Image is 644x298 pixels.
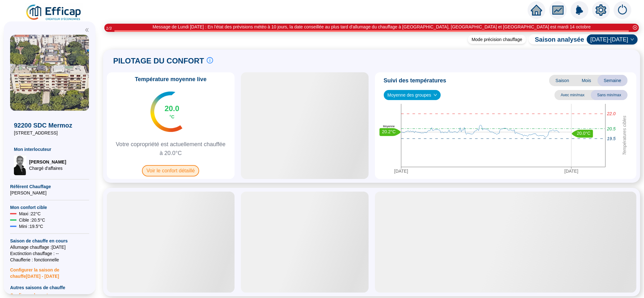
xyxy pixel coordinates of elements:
[19,217,45,223] span: Cible : 20.5 °C
[165,104,180,114] span: 20.0
[382,129,396,134] text: 20.2°C
[388,90,437,100] span: Moyenne des groupes
[555,90,591,100] span: Avec min/max
[25,4,83,21] img: efficap energie logo
[142,165,199,176] span: Voir le confort détaillé
[531,4,542,16] span: home
[14,130,85,136] span: [STREET_ADDRESS]
[169,114,175,120] span: °C
[577,131,590,136] text: 20.0°C
[394,169,408,174] tspan: [DATE]
[529,35,584,44] span: Saison analysée
[207,57,213,63] span: info-circle
[607,126,616,131] tspan: 20.5
[10,204,89,211] span: Mon confort cible
[607,111,616,116] tspan: 22.0
[598,75,628,86] span: Semaine
[384,76,446,85] span: Suivi des températures
[19,211,41,217] span: Maxi : 22 °C
[591,90,628,100] span: Sans min/max
[85,28,89,32] span: double-left
[571,1,588,19] img: alerts
[29,159,66,165] span: [PERSON_NAME]
[549,75,575,86] span: Saison
[152,24,591,30] div: Message de Lundi [DATE] : En l'état des prévisions météo à 10 jours, la date conseillée au plus t...
[10,250,89,257] span: Exctinction chauffage : --
[468,35,526,44] div: Mode précision chauffage
[622,116,627,156] tspan: Températures cibles
[14,121,85,130] span: 92200 SDC Mermoz
[150,92,182,132] img: indicateur températures
[591,35,634,44] span: 2024-2025
[10,263,89,279] span: Configurer la saison de chauffe [DATE] - [DATE]
[19,223,43,229] span: Mini : 19.5 °C
[630,38,634,41] span: down
[575,75,598,86] span: Mois
[552,4,564,16] span: fund
[383,125,395,128] text: Moyenne
[564,169,578,174] tspan: [DATE]
[433,93,437,97] span: down
[29,165,66,171] span: Chargé d'affaires
[10,257,89,263] span: Chaufferie : fonctionnelle
[10,183,89,190] span: Référent Chauffage
[10,244,89,250] span: Allumage chauffage : [DATE]
[633,25,637,30] span: close-circle
[131,75,211,84] span: Température moyenne live
[106,26,112,31] i: 1 / 3
[607,136,616,141] tspan: 19.5
[14,155,27,175] img: Chargé d'affaires
[10,238,89,244] span: Saison de chauffe en cours
[113,56,204,66] span: PILOTAGE DU CONFORT
[10,284,89,291] span: Autres saisons de chauffe
[14,146,85,152] span: Mon interlocuteur
[109,140,232,158] span: Votre copropriété est actuellement chauffée à 20.0°C
[614,1,631,19] img: alerts
[10,190,89,196] span: [PERSON_NAME]
[595,4,607,16] span: setting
